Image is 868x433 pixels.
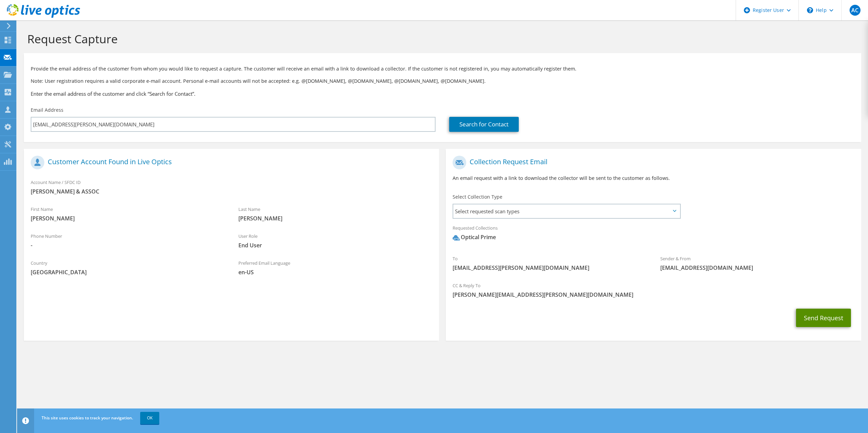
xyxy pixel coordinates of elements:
[31,188,432,195] span: [PERSON_NAME] & ASSOC
[238,242,432,249] span: End User
[453,156,851,169] h1: Collection Request Email
[796,309,851,327] button: Send Request
[807,7,813,13] svg: \n
[653,251,861,275] div: Sender & From
[238,215,432,222] span: [PERSON_NAME]
[24,229,232,252] div: Phone Number
[453,204,679,218] span: Select requested scan types
[446,251,653,275] div: To
[24,202,232,226] div: First Name
[232,202,439,226] div: Last Name
[446,221,861,248] div: Requested Collections
[31,156,429,169] h1: Customer Account Found in Live Optics
[660,264,854,272] span: [EMAIL_ADDRESS][DOMAIN_NAME]
[24,175,439,199] div: Account Name / SFDC ID
[453,291,854,298] span: [PERSON_NAME][EMAIL_ADDRESS][PERSON_NAME][DOMAIN_NAME]
[24,256,232,279] div: Country
[31,77,854,85] p: Note: User registration requires a valid corporate e-mail account. Personal e-mail accounts will ...
[31,90,854,97] h3: Enter the email address of the customer and click “Search for Contact”.
[453,194,502,200] label: Select Collection Type
[232,229,439,252] div: User Role
[850,5,860,16] span: AC
[453,233,496,241] div: Optical Prime
[446,278,861,302] div: CC & Reply To
[42,415,133,421] span: This site uses cookies to track your navigation.
[232,256,439,279] div: Preferred Email Language
[31,215,225,222] span: [PERSON_NAME]
[31,242,225,249] span: -
[449,117,519,132] a: Search for Contact
[27,32,854,46] h1: Request Capture
[453,264,647,272] span: [EMAIL_ADDRESS][PERSON_NAME][DOMAIN_NAME]
[31,107,63,113] label: Email Address
[31,268,225,276] span: [GEOGRAPHIC_DATA]
[238,268,432,276] span: en-US
[31,65,854,73] p: Provide the email address of the customer from whom you would like to request a capture. The cust...
[453,174,854,182] p: An email request with a link to download the collector will be sent to the customer as follows.
[140,412,159,424] a: OK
